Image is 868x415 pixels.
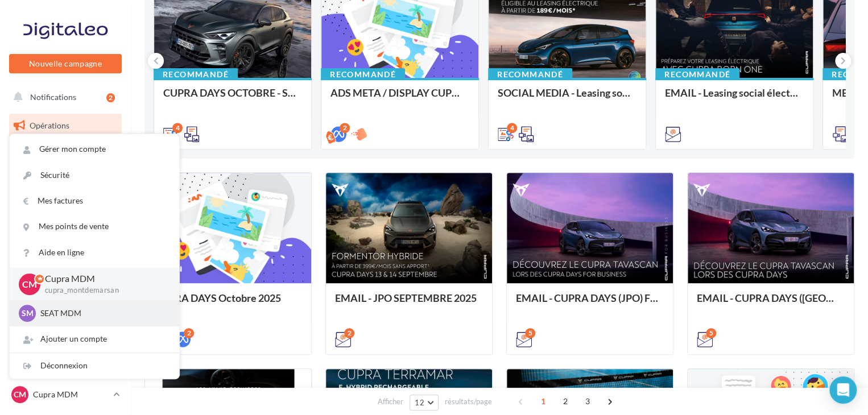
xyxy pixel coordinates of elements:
div: 4 [172,123,183,133]
span: résultats/page [445,396,492,407]
span: 3 [578,392,597,410]
a: Campagnes [7,200,124,223]
div: ADS META / DISPLAY CUPRA DAYS Septembre 2025 [330,87,469,110]
a: Gérer mon compte [10,136,179,162]
div: Open Intercom Messenger [829,376,857,404]
div: EMAIL - CUPRA DAYS ([GEOGRAPHIC_DATA]) Private Générique [697,292,845,315]
a: Mes factures [10,188,179,214]
a: Sécurité [10,163,179,188]
a: Mes points de vente [10,214,179,239]
span: CM [22,277,37,290]
div: Ajouter un compte [10,326,179,352]
span: SM [22,308,34,319]
a: Calendrier [7,284,124,308]
a: Opérations [7,114,124,138]
div: CUPRA DAYS Octobre 2025 [154,292,302,315]
a: Médiathèque [7,256,124,280]
div: 4 [507,123,517,133]
button: 12 [410,395,439,410]
p: SEAT MDM [40,308,166,319]
div: 2 [344,328,354,338]
div: EMAIL - JPO SEPTEMBRE 2025 [335,292,483,315]
span: 2 [556,392,574,410]
a: Aide en ligne [10,240,179,265]
div: Recommandé [154,68,238,81]
p: Cupra MDM [33,389,109,400]
span: Notifications [30,92,76,102]
span: 12 [415,398,424,407]
div: Recommandé [655,68,739,81]
div: SOCIAL MEDIA - Leasing social électrique - CUPRA Born [498,87,636,110]
div: EMAIL - CUPRA DAYS (JPO) Fleet Générique [516,292,664,315]
button: Nouvelle campagne [9,54,122,73]
div: CUPRA DAYS OCTOBRE - SOME [163,87,302,110]
div: Recommandé [488,68,572,81]
div: EMAIL - Leasing social électrique - CUPRA Born One [665,87,804,110]
div: 2 [106,93,115,102]
div: 5 [525,328,535,338]
div: 2 [340,123,350,133]
span: 1 [534,392,552,410]
div: 5 [706,328,716,338]
button: Notifications 2 [7,85,119,109]
div: Recommandé [321,68,405,81]
p: cupra_montdemarsan [45,285,161,296]
a: PLV et print personnalisable [7,312,124,346]
a: Visibilité en ligne [7,171,124,195]
span: CM [14,389,26,400]
div: 2 [184,328,194,338]
a: Boîte de réception [7,142,124,166]
span: Afficher [378,396,403,407]
p: Cupra MDM [45,272,161,285]
div: Déconnexion [10,353,179,379]
a: CM Cupra MDM [9,384,122,405]
a: Contacts [7,227,124,251]
a: Campagnes DataOnDemand [7,350,124,384]
span: Opérations [30,121,69,130]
